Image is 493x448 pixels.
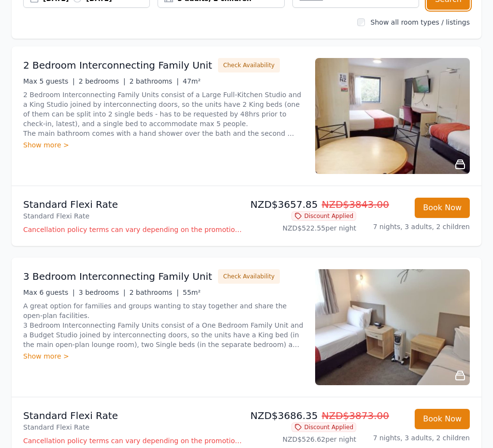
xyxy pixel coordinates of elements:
p: Cancellation policy terms can vary depending on the promotion employed and the time of stay of th... [23,225,243,234]
p: Standard Flexi Rate [23,198,243,211]
div: Show more > [23,140,304,150]
p: A great option for families and groups wanting to stay together and share the open-plan facilitie... [23,301,304,349]
p: Standard Flexi Rate [23,422,243,432]
span: Max 6 guests | [23,289,75,296]
p: Standard Flexi Rate [23,211,243,221]
span: NZD$3843.00 [322,199,390,210]
span: 2 bathrooms | [130,289,179,296]
span: Max 5 guests | [23,77,75,85]
p: NZD$522.55 per night [250,223,356,233]
label: Show all room types / listings [371,18,470,26]
p: NZD$3686.35 [250,409,356,422]
span: Discount Applied [291,211,356,221]
p: 7 nights, 3 adults, 2 children [364,433,470,443]
button: Check Availability [218,269,280,284]
p: 2 Bedroom Interconnecting Family Units consist of a Large Full-Kitchen Studio and a King Studio j... [23,90,304,138]
p: NZD$526.62 per night [250,434,356,444]
span: NZD$3873.00 [322,410,390,421]
p: NZD$3657.85 [250,198,356,211]
span: 2 bedrooms | [79,77,126,85]
span: 55m² [183,289,201,296]
button: Check Availability [218,58,280,72]
span: 2 bathrooms | [130,77,179,85]
button: Book Now [415,198,470,218]
h3: 2 Bedroom Interconnecting Family Unit [23,58,212,72]
div: Show more > [23,351,304,361]
span: Discount Applied [291,422,356,432]
p: Standard Flexi Rate [23,409,243,422]
p: 7 nights, 3 adults, 2 children [364,222,470,231]
span: 3 bedrooms | [79,289,126,296]
span: 47m² [183,77,201,85]
h3: 3 Bedroom Interconnecting Family Unit [23,270,212,283]
button: Book Now [415,409,470,429]
p: Cancellation policy terms can vary depending on the promotion employed and the time of stay of th... [23,436,243,446]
